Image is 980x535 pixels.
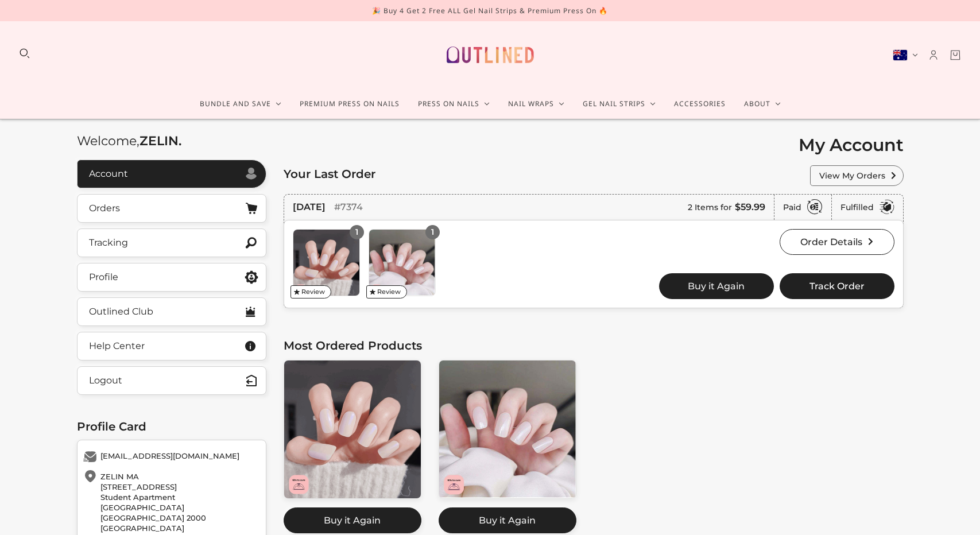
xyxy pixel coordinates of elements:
a: Outlined [440,30,541,79]
a: Account [927,49,940,61]
button: Logout [77,366,266,395]
span: Track Order [809,282,865,291]
div: 1 [425,225,440,239]
span: ZELIN [140,133,181,149]
a: Account [77,160,266,188]
a: Profile [77,263,266,292]
a: Accessories [665,88,735,119]
img: Translation missing: en.Gorgeous [369,230,435,296]
button: Buy it Again [659,273,774,299]
a: Aurora Glow [284,360,421,499]
div: Paid [783,195,832,220]
div: 🎉 Buy 4 Get 2 Free ALL Gel Nail Strips & Premium Press On 🔥 [372,5,608,17]
span: Your Last Order [284,165,375,183]
div: Outlined Club [89,307,153,316]
img: aurora-glow-semi-cured-gel-strips_large.png [284,360,421,498]
a: Orders [77,194,266,223]
div: Help Center [89,342,145,351]
a: About [735,88,790,119]
div: 2 Items for [688,195,774,220]
div: Orders [89,204,120,213]
time: [DATE] [293,200,326,214]
div: Profile [89,273,118,282]
span: $59.99 [735,201,765,212]
div: Most Ordered Products [284,337,904,354]
div: #7374 [334,195,363,220]
a: View My Orders [810,165,904,186]
button: Track Order [780,273,894,299]
div: Fulfilled [840,195,894,220]
a: Gorgeous [439,360,576,499]
img: Translation missing: en.Aurora Glow [293,230,359,296]
a: Premium Press On Nails [290,88,409,119]
button: Australia [893,49,918,61]
a: Review [366,285,407,298]
div: ZELIN MA [STREET_ADDRESS] Student Apartment [GEOGRAPHIC_DATA] [GEOGRAPHIC_DATA] 2000 [GEOGRAPHIC_... [83,471,257,533]
button: Help Center [77,332,266,360]
a: Bundle and Save [191,88,290,119]
div: [EMAIL_ADDRESS][DOMAIN_NAME] [83,452,257,463]
button: Buy it Again [284,507,421,533]
div: 1 [350,225,364,239]
a: Aurora Glow [293,229,360,296]
div: Welcome, [77,134,181,148]
a: Gel Nail Strips [574,88,665,119]
a: Nail Wraps [499,88,574,119]
div: Profile Card [77,418,266,435]
span: My Account [799,134,904,156]
a: Gorgeous [369,229,436,296]
button: Search [18,47,31,60]
button: Buy it Again [439,507,576,533]
div: Account [89,169,128,179]
span: Buy it Again [688,282,745,291]
a: Tracking [77,228,266,257]
a: Cart [949,49,962,61]
div: Logout [89,376,122,385]
img: gorgeous-semi-cured-gel-strips_large.jpg [439,360,576,498]
button: Outlined Club [77,297,266,326]
span: . [179,133,181,149]
a: Press On Nails [409,88,499,119]
div: Tracking [89,238,128,247]
a: Review [290,285,331,298]
a: Order Details [780,229,894,255]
